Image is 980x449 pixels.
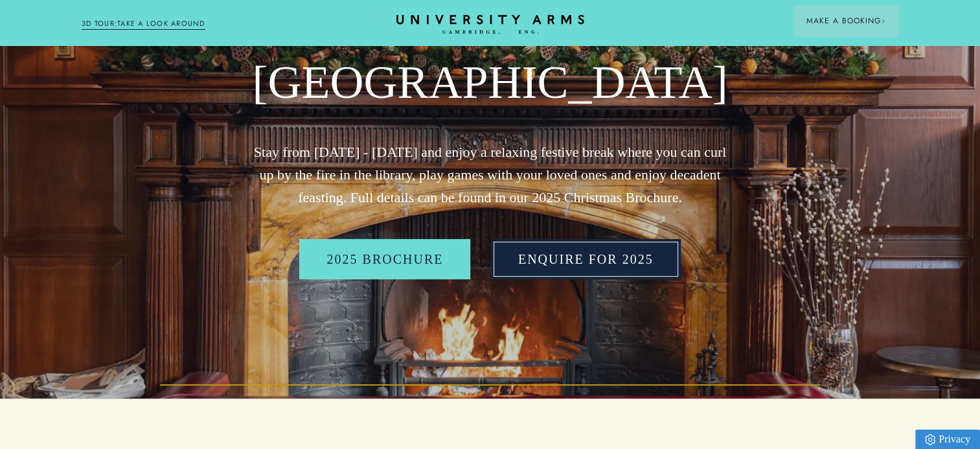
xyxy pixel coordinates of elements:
[491,239,681,279] a: Enquire for 2025
[915,430,980,449] a: Privacy
[82,18,205,30] a: 3D TOUR:TAKE A LOOK AROUND
[925,434,935,445] img: Privacy
[793,5,898,36] button: Make a BookingArrow icon
[299,239,470,279] a: 2025 BROCHURE
[245,141,735,209] p: Stay from [DATE] - [DATE] and enjoy a relaxing festive break where you can curl up by the fire in...
[806,15,885,27] span: Make a Booking
[881,19,885,23] img: Arrow icon
[396,15,584,35] a: Home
